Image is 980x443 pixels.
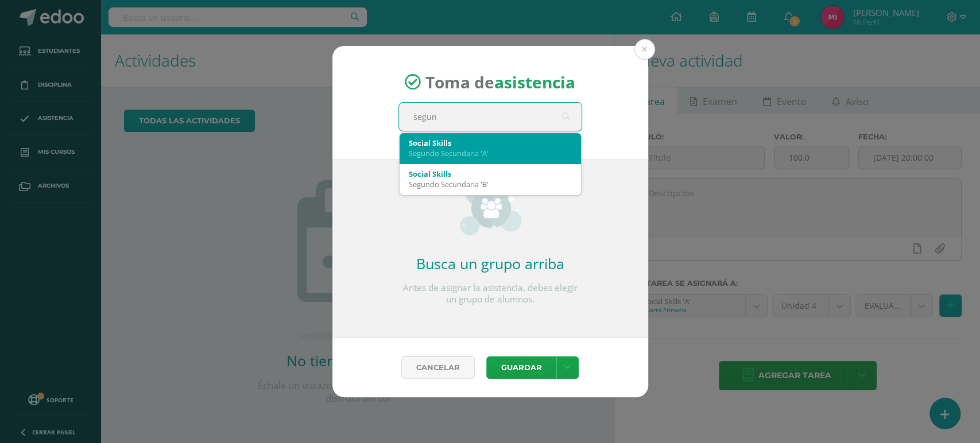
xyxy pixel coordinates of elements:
span: Toma de [425,71,575,93]
button: Close (Esc) [634,39,655,60]
div: Segundo Secundaria 'B' [409,179,572,189]
strong: asistencia [494,71,575,93]
div: Segundo Secundaria 'A' [409,148,572,158]
div: Social Skills [409,138,572,148]
a: Cancelar [401,356,475,379]
p: Antes de asignar la asistencia, debes elegir un grupo de alumnos. [398,282,582,305]
h2: Busca un grupo arriba [398,254,582,273]
input: Busca un grado o sección aquí... [399,103,582,131]
button: Guardar [486,356,556,379]
img: groups_small.png [459,178,521,235]
div: Social Skills [409,169,572,179]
